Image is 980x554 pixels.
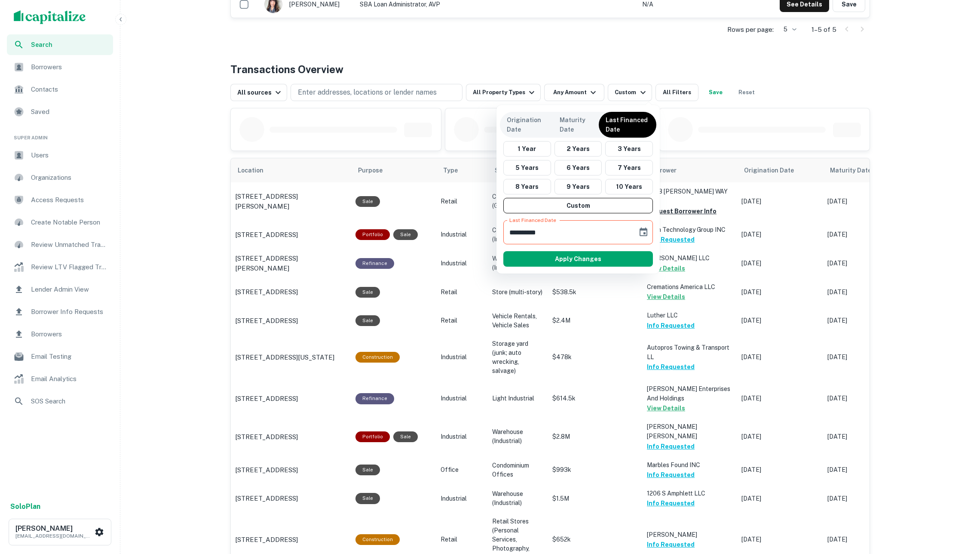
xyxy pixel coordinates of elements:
button: Choose date, selected date is Sep 21, 2027 [635,224,652,241]
button: 7 Years [605,160,653,175]
p: Last Financed Date [606,115,649,134]
button: 10 Years [605,179,653,194]
button: 2 Years [554,141,602,157]
button: 9 Years [554,179,602,194]
label: Last Financed Date [509,216,556,224]
button: 3 Years [605,141,653,157]
button: 8 Years [503,179,551,194]
p: Origination Date [507,115,545,134]
button: 6 Years [554,160,602,175]
button: 5 Years [503,160,551,175]
p: Maturity Date [560,115,591,134]
button: Custom [503,198,653,213]
button: 1 Year [503,141,551,157]
button: Apply Changes [503,251,653,267]
iframe: Chat Widget [937,485,980,526]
